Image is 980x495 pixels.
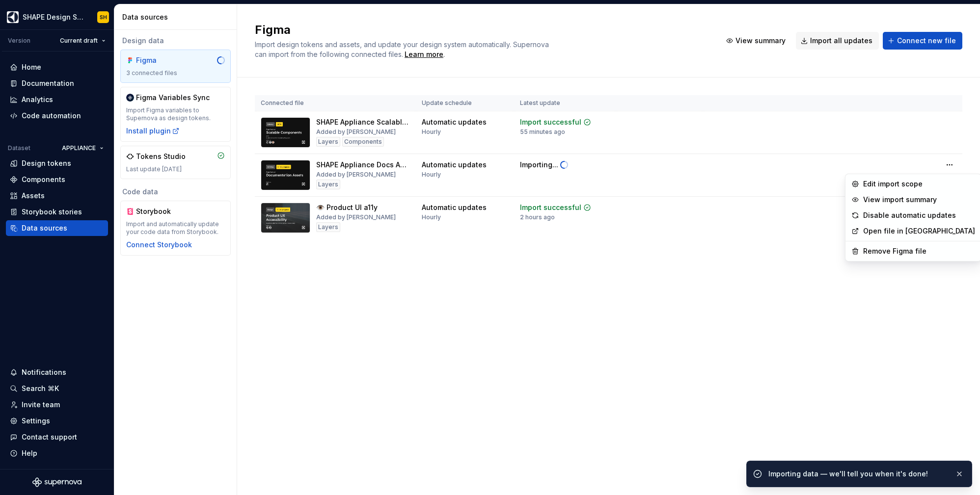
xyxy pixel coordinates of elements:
[863,246,975,256] div: Remove Figma file
[863,226,975,236] a: Open file in [GEOGRAPHIC_DATA]
[768,469,947,479] div: Importing data — we'll tell you when it's done!
[863,210,975,220] div: Disable automatic updates
[863,195,975,205] div: View import summary
[863,179,975,189] div: Edit import scope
